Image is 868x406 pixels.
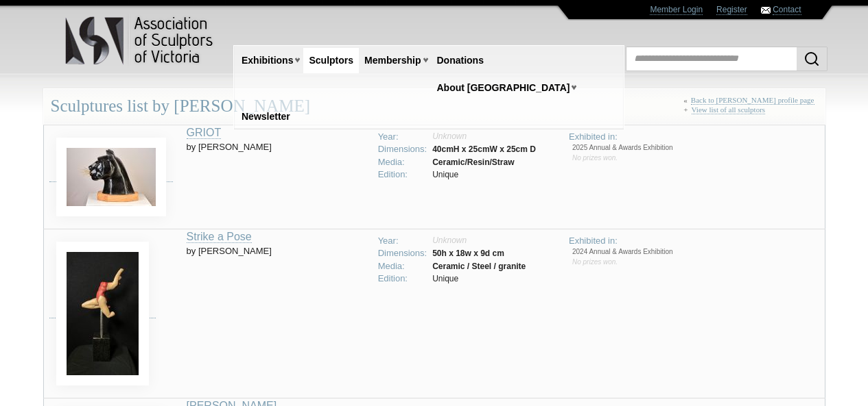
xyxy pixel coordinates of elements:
span: Exhibited in: [569,236,618,246]
a: Exhibitions [236,48,298,73]
li: 2024 Annual & Awards Exhibition [572,247,819,257]
strong: 50h x 18w x 9d cm [432,249,504,258]
td: Edition: [375,168,430,181]
strong: Ceramic/Resin/Straw [432,157,514,167]
strong: Ceramic / Steel / granite [432,262,526,271]
td: Dimensions: [375,143,430,156]
span: No prizes won. [572,154,618,162]
span: Unknown [432,131,467,141]
a: View list of all sculptors [692,105,766,114]
a: GRIOT [187,127,222,139]
a: Donations [432,48,489,73]
td: Year: [375,131,430,144]
img: Anne Anderson [56,242,149,385]
td: by [PERSON_NAME] [187,229,370,398]
td: Media: [375,156,430,169]
td: Media: [375,260,430,273]
a: Register [716,5,747,15]
a: Newsletter [236,104,296,129]
td: by [PERSON_NAME] [187,125,370,229]
a: About [GEOGRAPHIC_DATA] [432,75,576,101]
a: Back to [PERSON_NAME] profile page [691,96,814,105]
span: Exhibited in: [569,131,618,142]
img: Search [804,51,820,67]
span: No prizes won. [572,258,618,266]
span: Unknown [432,236,467,245]
a: Contact [773,5,801,15]
td: Year: [375,235,430,248]
li: 2025 Annual & Awards Exhibition [572,143,819,153]
div: « + [683,96,817,120]
img: logo.png [64,14,215,68]
td: Dimensions: [375,247,430,260]
div: Sculptures list by [PERSON_NAME] [43,88,825,125]
a: Strike a Pose [187,231,252,243]
img: Anne Anderson [56,138,166,216]
td: Unique [430,272,528,286]
a: Sculptors [303,48,359,73]
img: Contact ASV [761,7,771,14]
strong: 40cmH x 25cmW x 25cm D [432,144,536,154]
a: Member Login [650,5,703,15]
td: Edition: [375,272,430,286]
a: Membership [359,48,426,73]
td: Unique [430,168,539,181]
